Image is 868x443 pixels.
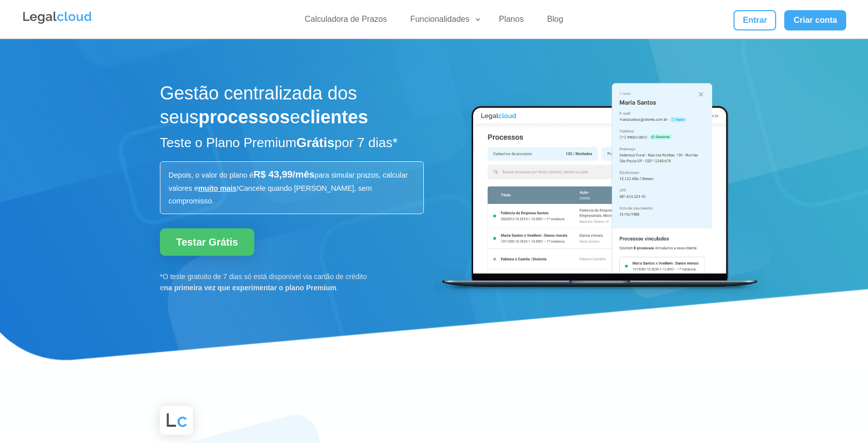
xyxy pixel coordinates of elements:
strong: clientes [300,107,368,127]
strong: Grátis [296,135,335,150]
p: Depois, o valor do plano é Cancele quando [PERSON_NAME], sem compromisso. [169,168,415,208]
strong: processos [198,107,290,127]
a: Blog [541,14,570,29]
a: Testar Grátis [160,228,254,256]
h2: Teste o Plano Premium por 7 dias* [160,134,424,157]
img: Processos e Clientes na Legalcloud [434,81,764,297]
a: Entrar [733,10,776,30]
span: para simular prazos, calcular valores e [169,171,408,192]
img: LC_Badge [160,406,193,435]
a: Criar conta [784,10,846,30]
b: na primeira vez que experimentar o plano Premium [164,284,337,292]
a: Funcionalidades [404,14,482,29]
a: Planos [493,14,530,29]
a: muito mais [198,184,237,192]
span: ! [237,184,239,192]
a: Calculadora de Prazos [298,14,393,29]
span: *O teste gratuito de 7 dias só está disponível via cartão de crédito e . [160,272,367,292]
span: R$ 43,99/mês [253,169,314,180]
img: Legalcloud Logo [22,10,93,25]
a: Logo da Legalcloud [22,18,93,27]
h1: Gestão centralizada dos seus e [160,82,424,134]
